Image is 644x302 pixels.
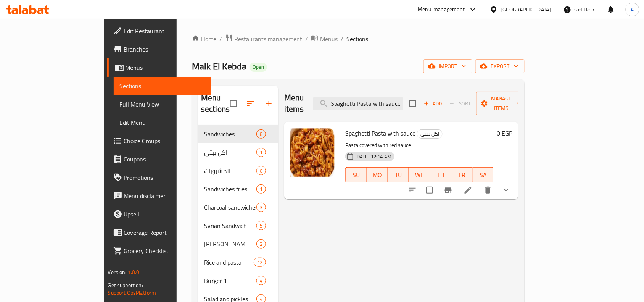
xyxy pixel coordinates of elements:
[418,5,465,14] div: Menu-management
[198,198,278,216] div: Charcoal sandwiches3
[476,92,527,115] button: Manage items
[345,141,494,150] p: Pasta covered with red sauce
[254,258,266,267] div: items
[257,149,266,156] span: 1
[204,129,256,139] span: Sandwiches
[120,118,206,127] span: Edit Menu
[349,170,364,181] span: SU
[204,203,256,212] div: Charcoal sandwiches
[260,94,278,113] button: Add section
[204,239,256,249] span: [PERSON_NAME]
[108,288,156,298] a: Support.OpsPlatform
[107,205,212,223] a: Upsell
[479,181,497,199] button: delete
[124,45,206,54] span: Branches
[204,258,254,267] span: Rice and pasta
[423,59,472,73] button: import
[305,34,308,44] li: /
[257,204,266,211] span: 3
[405,95,421,111] span: Select section
[367,167,388,182] button: MO
[107,132,212,150] a: Choice Groups
[256,129,266,139] div: items
[421,98,445,110] button: Add
[108,267,127,277] span: Version:
[341,34,343,44] li: /
[257,167,266,174] span: 0
[241,94,260,113] span: Sort sections
[107,150,212,168] a: Coupons
[473,167,494,182] button: SA
[433,170,448,181] span: TH
[451,167,472,182] button: FR
[124,155,206,164] span: Coupons
[409,167,430,182] button: WE
[352,153,394,160] span: [DATE] 12:14 AM
[345,128,415,139] span: Spaghetti Pasta with sauce
[257,222,266,229] span: 5
[257,186,266,193] span: 1
[482,94,521,113] span: Manage items
[124,136,206,145] span: Choice Groups
[290,128,339,177] img: Spaghetti Pasta with sauce
[481,61,518,71] span: export
[219,34,222,44] li: /
[120,100,206,109] span: Full Menu View
[204,276,256,285] span: Burger 1
[391,170,406,181] span: TU
[256,239,266,249] div: items
[192,34,525,44] nav: breadcrumb
[198,235,278,253] div: [PERSON_NAME]2
[204,184,256,194] div: Sandwiches fries
[198,216,278,235] div: Syrian Sandwich5
[256,276,266,285] div: items
[107,168,212,187] a: Promotions
[430,167,451,182] button: TH
[107,22,212,40] a: Edit Restaurant
[204,166,256,175] div: المشروبات
[403,181,422,199] button: sort-choices
[107,40,212,58] a: Branches
[124,26,206,36] span: Edit Restaurant
[124,210,206,219] span: Upsell
[475,59,525,73] button: export
[313,97,403,110] input: search
[417,129,442,138] span: اكل بيتي
[108,280,143,290] span: Get support on:
[234,34,302,44] span: Restaurants management
[114,77,212,95] a: Sections
[257,131,266,138] span: 8
[445,98,476,110] span: Select section first
[198,180,278,198] div: Sandwiches fries1
[256,184,266,194] div: items
[370,170,385,181] span: MO
[204,148,256,157] span: اكل بيتي
[345,167,367,182] button: SU
[201,92,230,115] h2: Menu sections
[254,259,266,266] span: 12
[257,241,266,248] span: 2
[631,5,634,14] span: A
[454,170,469,181] span: FR
[430,61,466,71] span: import
[501,5,551,14] div: [GEOGRAPHIC_DATA]
[124,228,206,237] span: Coverage Report
[422,182,438,198] span: Select to update
[120,81,206,90] span: Sections
[198,271,278,290] div: Burger 14
[421,98,445,110] span: Add item
[124,191,206,200] span: Menu disclaimer
[256,203,266,212] div: items
[204,239,256,249] div: Simeen
[423,99,443,108] span: Add
[198,161,278,180] div: المشروبات0
[114,95,212,113] a: Full Menu View
[198,253,278,271] div: Rice and pasta12
[250,64,267,70] span: Open
[198,143,278,161] div: اكل بيتي1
